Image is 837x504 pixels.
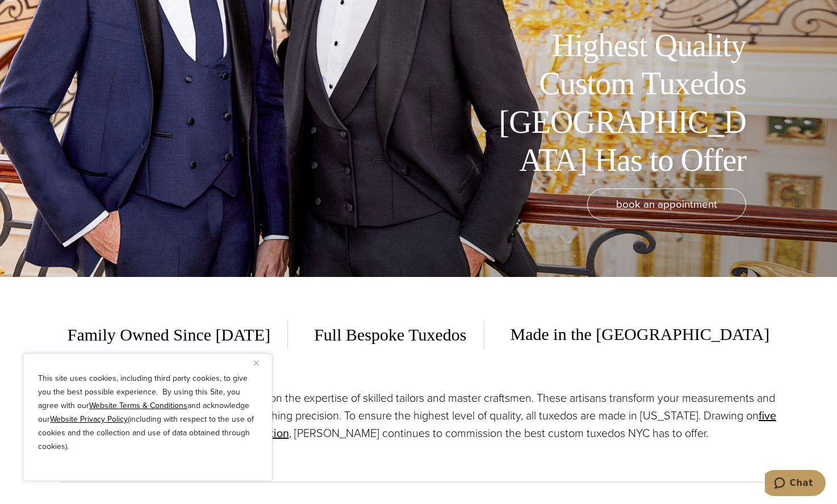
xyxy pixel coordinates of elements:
[61,389,776,442] p: [PERSON_NAME] unparalleled fit is built upon the expertise of skilled tailors and master craftsme...
[587,188,746,220] a: book an appointment
[297,321,484,348] span: Full Bespoke Tuxedos
[254,360,259,366] img: Close
[765,470,826,498] iframe: Opens a widget where you can chat to one of our agents
[491,27,746,179] h1: Highest Quality Custom Tuxedos [GEOGRAPHIC_DATA] Has to Offer
[616,196,717,212] span: book an appointment
[89,400,187,411] a: Website Terms & Conditions
[493,321,770,348] span: Made in the [GEOGRAPHIC_DATA]
[68,321,288,348] span: Family Owned Since [DATE]
[254,356,267,369] button: Close
[50,413,128,425] a: Website Privacy Policy
[38,372,257,453] p: This site uses cookies, including third party cookies, to give you the best possible experience. ...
